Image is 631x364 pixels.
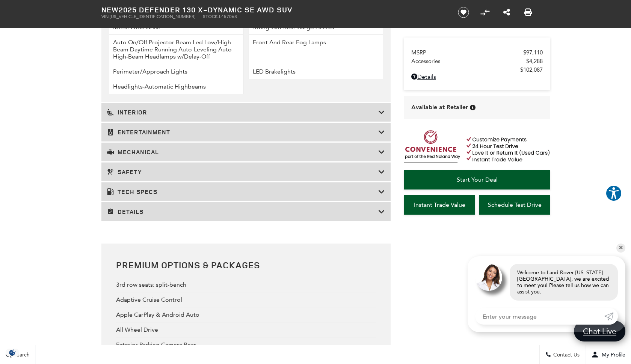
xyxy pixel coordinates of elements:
[107,188,378,196] h3: Tech Specs
[249,64,383,79] li: LED Brakelights
[116,277,376,292] div: 3rd row seats: split-bench
[475,308,604,325] input: Enter your message
[604,308,618,325] a: Submit
[605,185,622,202] button: Explore your accessibility options
[109,64,243,79] li: Perimeter/Approach Lights
[101,14,110,19] span: VIN:
[404,170,550,190] a: Start Your Deal
[520,66,543,73] span: $102,087
[404,218,550,337] iframe: YouTube video player
[411,49,543,56] a: MSRP $97,110
[411,58,543,65] a: Accessories $4,288
[116,292,376,307] div: Adaptive Cruise Control
[107,128,378,136] h3: Entertainment
[101,6,445,14] h1: 2025 Defender 130 X-Dynamic SE AWD SUV
[411,103,468,111] span: Available at Retailer
[551,352,580,358] span: Contact Us
[101,5,119,15] strong: New
[107,208,378,215] h3: Details
[411,73,543,80] a: Details
[470,105,476,110] div: Vehicle is in stock and ready for immediate delivery. Due to demand, availability is subject to c...
[455,6,472,18] button: Save vehicle
[510,264,618,301] div: Welcome to Land Rover [US_STATE][GEOGRAPHIC_DATA], we are excited to meet you! Please tell us how...
[116,322,376,337] div: All Wheel Drive
[109,79,243,94] li: Headlights-Automatic Highbeams
[488,201,542,208] span: Schedule Test Drive
[107,148,378,156] h3: Mechanical
[411,58,526,65] span: Accessories
[4,349,21,356] section: Click to Open Cookie Consent Modal
[479,195,550,215] a: Schedule Test Drive
[523,49,543,56] span: $97,110
[599,352,625,358] span: My Profile
[479,7,491,18] button: Compare Vehicle
[249,35,383,64] li: Front And Rear Fog Lamps
[116,258,376,272] h2: Premium Options & Packages
[414,201,465,208] span: Instant Trade Value
[475,264,502,291] img: Agent profile photo
[503,8,510,17] a: Share this New 2025 Defender 130 X-Dynamic SE AWD SUV
[457,176,498,183] span: Start Your Deal
[605,185,622,203] aside: Accessibility Help Desk
[109,35,243,64] li: Auto On/Off Projector Beam Led Low/High Beam Daytime Running Auto-Leveling Auto High-Beam Headlam...
[219,14,237,19] span: L457068
[411,49,523,56] span: MSRP
[524,8,532,17] a: Print this New 2025 Defender 130 X-Dynamic SE AWD SUV
[4,349,21,356] img: Opt-Out Icon
[116,307,376,322] div: Apple CarPlay & Android Auto
[203,14,219,19] span: Stock:
[411,66,543,73] a: $102,087
[586,345,631,364] button: Open user profile menu
[107,168,378,176] h3: Safety
[526,58,543,65] span: $4,288
[107,108,378,116] h3: Interior
[116,337,376,352] div: Exterior Parking Camera Rear
[110,14,195,19] span: [US_VEHICLE_IDENTIFICATION_NUMBER]
[404,195,475,215] a: Instant Trade Value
